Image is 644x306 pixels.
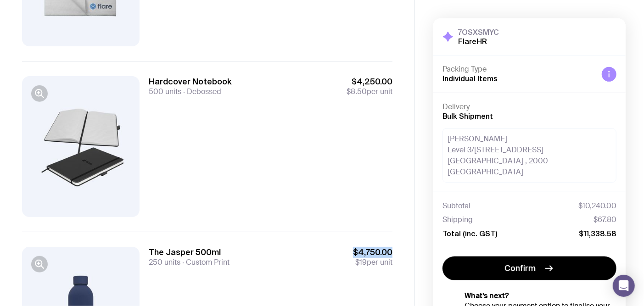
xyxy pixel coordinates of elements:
[442,65,594,74] h4: Packing Type
[465,291,616,300] h5: What’s next?
[353,258,392,267] span: per unit
[442,201,470,211] span: Subtotal
[353,247,392,258] span: $4,750.00
[442,256,616,280] button: Confirm
[442,128,616,183] div: [PERSON_NAME] Level 3/[STREET_ADDRESS] [GEOGRAPHIC_DATA] , 2000 [GEOGRAPHIC_DATA]
[355,257,367,267] span: $19
[347,87,367,96] span: $8.50
[505,263,536,274] span: Confirm
[180,257,230,267] span: Custom Print
[458,37,499,46] h2: FlareHR
[442,74,498,83] span: Individual Items
[594,215,616,224] span: $67.80
[149,247,230,258] h3: The Jasper 500ml
[347,76,392,87] span: $4,250.00
[149,257,180,267] span: 250 units
[442,215,473,224] span: Shipping
[442,102,616,111] h4: Delivery
[579,229,616,238] span: $11,338.58
[578,201,616,211] span: $10,240.00
[442,229,497,238] span: Total (inc. GST)
[442,112,493,120] span: Bulk Shipment
[149,87,181,96] span: 500 units
[347,87,392,96] span: per unit
[181,87,221,96] span: Debossed
[613,275,635,297] div: Open Intercom Messenger
[149,76,232,87] h3: Hardcover Notebook
[458,28,499,37] h3: 7OSXSMYC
